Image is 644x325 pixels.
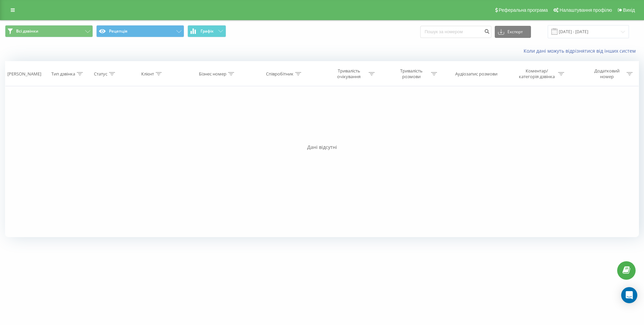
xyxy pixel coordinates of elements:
[7,71,41,77] div: [PERSON_NAME]
[187,25,226,37] button: Графік
[201,29,214,34] span: Графік
[393,68,429,79] div: Тривалість розмови
[495,26,531,38] button: Експорт
[141,71,154,77] div: Клієнт
[420,26,491,38] input: Пошук за номером
[5,144,639,151] div: Дані відсутні
[51,71,75,77] div: Тип дзвінка
[199,71,226,77] div: Бізнес номер
[5,25,93,37] button: Всі дзвінки
[524,48,639,54] a: Коли дані можуть відрізнятися вiд інших систем
[517,68,556,79] div: Коментар/категорія дзвінка
[589,68,625,79] div: Додатковий номер
[623,7,635,13] span: Вихід
[96,25,184,37] button: Рецепція
[266,71,293,77] div: Співробітник
[331,68,367,79] div: Тривалість очікування
[16,29,38,34] span: Всі дзвінки
[455,71,497,77] div: Аудіозапис розмови
[621,287,637,303] div: Open Intercom Messenger
[94,71,107,77] div: Статус
[559,7,612,13] span: Налаштування профілю
[499,7,548,13] span: Реферальна програма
